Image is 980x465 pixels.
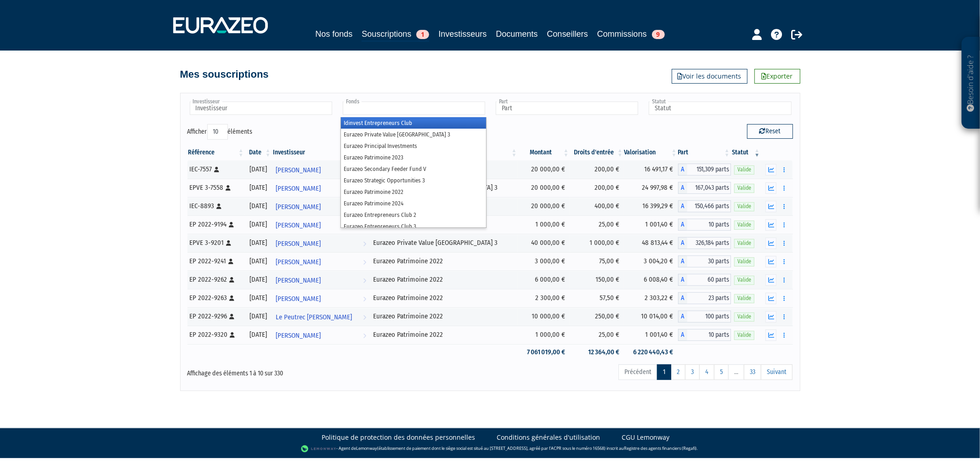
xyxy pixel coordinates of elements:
[341,152,486,163] li: Eurazeo Patrimoine 2023
[272,271,370,289] a: [PERSON_NAME]
[373,312,515,321] div: Eurazeo Patrimoine 2022
[624,445,697,451] a: Registre des agents financiers (Regafi)
[373,293,515,303] div: Eurazeo Patrimoine 2022
[570,289,624,307] td: 57,50 €
[657,364,671,380] a: 1
[761,364,793,380] a: Suivant
[678,200,731,212] div: A - Idinvest Entrepreneurs Club
[570,326,624,344] td: 25,00 €
[248,330,269,340] div: [DATE]
[272,160,370,179] a: [PERSON_NAME]
[687,311,731,323] span: 100 parts
[272,326,370,344] a: [PERSON_NAME]
[699,364,714,380] a: 4
[341,175,486,186] li: Eurazeo Strategic Opportunities 3
[272,234,370,252] a: [PERSON_NAME]
[624,234,678,252] td: 48 813,44 €
[570,160,624,179] td: 200,00 €
[518,145,570,160] th: Montant: activer pour trier la colonne par ordre croissant
[734,221,754,229] span: Valide
[518,326,570,344] td: 1 000,00 €
[518,234,570,252] td: 40 000,00 €
[230,314,235,319] i: [Français] Personne physique
[714,364,729,380] a: 5
[624,307,678,326] td: 10 014,00 €
[245,145,272,160] th: Date: activer pour trier la colonne par ordre croissant
[624,179,678,197] td: 24 997,98 €
[190,220,242,229] div: EP 2022-9194
[518,307,570,326] td: 10 000,00 €
[341,140,486,152] li: Eurazeo Principal Investments
[276,198,321,215] span: [PERSON_NAME]
[190,312,242,321] div: EP 2022-9296
[276,309,352,326] span: Le Peutrec [PERSON_NAME]
[341,221,486,232] li: Eurazeo Entrepreneurs Club 3
[678,145,731,160] th: Part: activer pour trier la colonne par ordre croissant
[272,145,370,160] th: Investisseur: activer pour trier la colonne par ordre croissant
[678,274,687,286] span: A
[678,311,687,323] span: A
[190,164,242,174] div: IEC-7557
[685,364,700,380] a: 3
[341,209,486,221] li: Eurazeo Entrepreneurs Club 2
[678,292,687,304] span: A
[570,271,624,289] td: 150,00 €
[678,164,687,176] span: A
[678,237,731,249] div: A - Eurazeo Private Value Europe 3
[678,182,687,194] span: A
[187,363,432,378] div: Affichage des éléments 1 à 10 sur 330
[315,28,352,40] a: Nos fonds
[678,329,687,341] span: A
[744,364,761,380] a: 33
[624,145,678,160] th: Valorisation: activer pour trier la colonne par ordre croissant
[190,330,242,340] div: EP 2022-9320
[356,445,377,451] a: Lemonway
[687,274,731,286] span: 60 parts
[678,311,731,323] div: A - Eurazeo Patrimoine 2022
[518,252,570,271] td: 3 000,00 €
[624,252,678,271] td: 3 004,20 €
[230,295,235,301] i: [Français] Personne physique
[518,289,570,307] td: 2 300,00 €
[624,215,678,234] td: 1 001,40 €
[518,160,570,179] td: 20 000,00 €
[272,215,370,234] a: [PERSON_NAME]
[217,204,222,209] i: [Français] Personne physique
[687,164,731,176] span: 151,309 parts
[276,327,321,344] span: [PERSON_NAME]
[187,124,253,140] label: Afficher éléments
[276,290,321,307] span: [PERSON_NAME]
[215,167,220,172] i: [Français] Personne physique
[341,117,486,129] li: Idinvest Entrepreneurs Club
[248,275,269,284] div: [DATE]
[190,201,242,211] div: IEC-8893
[734,294,754,303] span: Valide
[671,364,685,380] a: 2
[272,179,370,197] a: [PERSON_NAME]
[966,42,976,125] p: Besoin d'aide ?
[687,219,731,231] span: 10 parts
[570,197,624,215] td: 400,00 €
[438,28,487,40] a: Investisseurs
[190,293,242,303] div: EP 2022-9263
[276,162,321,179] span: [PERSON_NAME]
[678,200,687,212] span: A
[248,312,269,321] div: [DATE]
[678,255,731,267] div: A - Eurazeo Patrimoine 2022
[687,255,731,267] span: 30 parts
[678,292,731,304] div: A - Eurazeo Patrimoine 2022
[362,28,429,42] a: Souscriptions1
[173,17,268,34] img: 1732889491-logotype_eurazeo_blanc_rvb.png
[518,344,570,360] td: 7 061 019,00 €
[373,275,515,284] div: Eurazeo Patrimoine 2022
[230,332,235,338] i: [Français] Personne physique
[687,329,731,341] span: 10 parts
[276,235,321,252] span: [PERSON_NAME]
[734,312,754,321] span: Valide
[497,433,600,442] a: Conditions générales d'utilisation
[678,274,731,286] div: A - Eurazeo Patrimoine 2022
[624,197,678,215] td: 16 399,29 €
[570,179,624,197] td: 200,00 €
[687,237,731,249] span: 326,184 parts
[518,197,570,215] td: 20 000,00 €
